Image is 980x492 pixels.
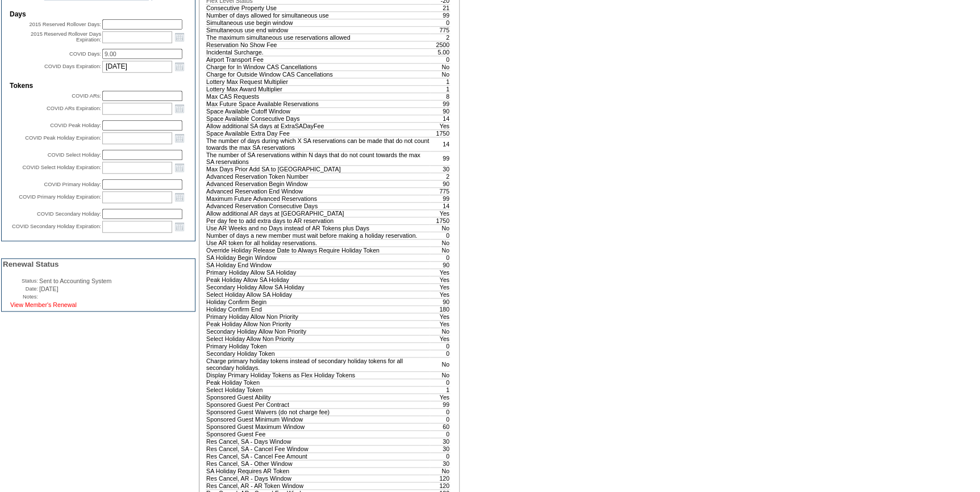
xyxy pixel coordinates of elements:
td: No [430,327,450,335]
td: No [430,246,450,254]
td: Incidental Surcharge. [206,48,430,56]
td: Max Days Prior Add SA to [GEOGRAPHIC_DATA] [206,165,430,173]
td: Advanced Reservation Consecutive Days [206,202,430,209]
td: Max Future Space Available Reservations [206,100,430,107]
td: Sponsored Guest Maximum Window [206,423,430,430]
td: 0 [430,430,450,438]
a: Open the calendar popup. [173,161,186,174]
td: 1 [430,78,450,85]
td: No [430,70,450,78]
td: 90 [430,180,450,187]
td: 99 [430,195,450,202]
td: Primary Holiday Token [206,342,430,350]
td: 2500 [430,41,450,48]
td: Charge primary holiday tokens instead of secondary holiday tokens for all secondary holidays. [206,357,430,371]
td: No [430,467,450,474]
td: Days [10,10,187,18]
td: SA Holiday Begin Window [206,254,430,261]
td: Sponsored Guest Waivers (do not charge fee) [206,408,430,415]
td: 1750 [430,217,450,224]
td: 180 [430,305,450,313]
label: COVID Select Holiday Expiration: [23,165,101,170]
td: Advanced Reservation End Window [206,187,430,195]
td: 1750 [430,129,450,137]
td: Space Available Extra Day Fee [206,129,430,137]
td: Yes [430,283,450,291]
td: Charge for Outside Window CAS Cancellations [206,70,430,78]
td: 0 [430,408,450,415]
td: Res Cancel, SA - Other Window [206,460,430,467]
td: Maximum Future Advanced Reservations [206,195,430,202]
td: Advanced Reservation Begin Window [206,180,430,187]
td: Secondary Holiday Token [206,350,430,357]
td: 90 [430,298,450,305]
td: Primary Holiday Allow SA Holiday [206,268,430,276]
td: 90 [430,261,450,268]
td: 0 [430,254,450,261]
td: 0 [430,232,450,239]
td: No [430,371,450,379]
td: Res Cancel, SA - Days Window [206,438,430,445]
td: SA Holiday Requires AR Token [206,467,430,474]
td: Space Available Cutoff Window [206,107,430,115]
td: Number of days a new member must wait before making a holiday reservation. [206,232,430,239]
td: No [430,239,450,246]
td: Notes: [3,293,38,300]
td: Space Available Consecutive Days [206,115,430,122]
td: Yes [430,268,450,276]
label: COVID Select Holiday: [48,152,101,158]
td: Status: [3,277,38,284]
td: 0 [430,56,450,63]
td: Per day fee to add extra days to AR reservation [206,217,430,224]
td: 30 [430,165,450,173]
td: Airport Transport Fee [206,56,430,63]
label: COVID Days: [69,51,101,57]
td: 775 [430,26,450,33]
td: No [430,357,450,371]
td: Display Primary Holiday Tokens as Flex Holiday Tokens [206,371,430,379]
label: COVID Primary Holiday: [44,182,101,187]
label: 2015 Reserved Rollover Days: [29,22,101,27]
td: Advanced Reservation Token Number [206,173,430,180]
td: The maximum simultaneous use reservations allowed [206,33,430,41]
td: 99 [430,100,450,107]
td: 2 [430,33,450,41]
td: Res Cancel, AR - Days Window [206,474,430,482]
td: 30 [430,445,450,452]
td: Override Holiday Release Date to Always Require Holiday Token [206,246,430,254]
td: Sponsored Guest Per Contract [206,401,430,408]
td: 14 [430,137,450,151]
td: Yes [430,291,450,298]
a: Open the calendar popup. [173,220,186,233]
td: Res Cancel, SA - Cancel Fee Window [206,445,430,452]
a: Open the calendar popup. [173,132,186,144]
td: 5.00 [430,48,450,56]
label: COVID Days Expiration: [44,64,101,69]
td: Use AR Weeks and no Days instead of AR Tokens plus Days [206,224,430,232]
td: No [430,63,450,70]
label: COVID Secondary Holiday Expiration: [12,224,101,229]
td: Number of days allowed for simultaneous use [206,11,430,19]
a: Open the calendar popup. [173,31,186,43]
label: COVID Peak Holiday Expiration: [25,135,101,141]
td: Secondary Holiday Allow SA Holiday [206,283,430,291]
td: Consecutive Property Use [206,4,430,11]
td: No [430,224,450,232]
td: Date: [3,285,38,292]
td: 30 [430,438,450,445]
td: 1 [430,85,450,92]
td: 120 [430,474,450,482]
td: Peak Holiday Allow SA Holiday [206,276,430,283]
td: Select Holiday Allow Non Priority [206,335,430,342]
td: 0 [430,350,450,357]
label: COVID Secondary Holiday: [37,211,101,217]
td: Sponsored Guest Ability [206,393,430,401]
td: 14 [430,202,450,209]
td: 1 [430,386,450,393]
span: Sent to Accounting System [39,277,111,284]
td: 90 [430,107,450,115]
td: Lottery Max Award Multiplier [206,85,430,92]
td: 775 [430,187,450,195]
td: 21 [430,4,450,11]
span: Renewal Status [3,260,59,268]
